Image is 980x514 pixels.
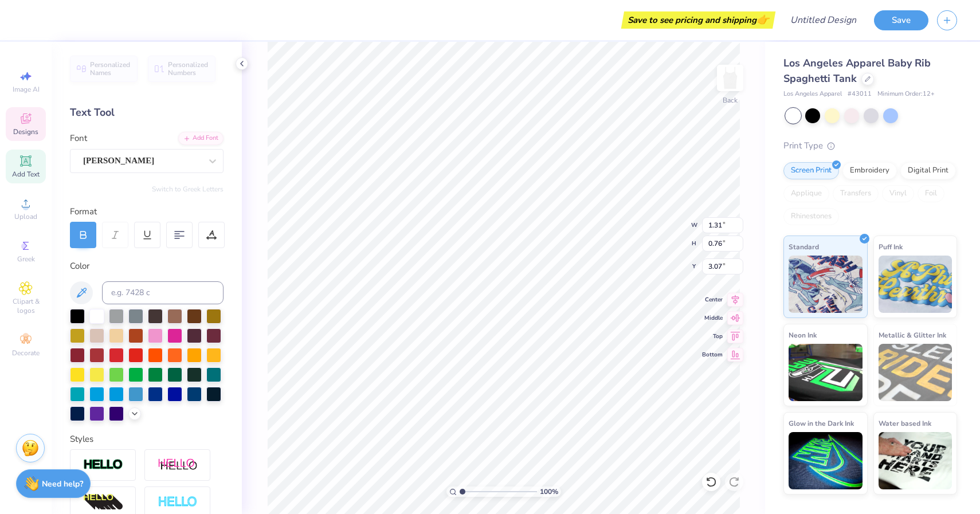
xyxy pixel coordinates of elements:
div: Rhinestones [783,208,839,225]
img: Negative Space [158,496,198,509]
span: Greek [17,254,35,264]
div: Vinyl [882,185,914,202]
img: Neon Ink [789,344,863,401]
span: Glow in the Dark Ink [789,417,854,429]
div: Add Font [178,132,224,145]
div: Applique [783,185,829,202]
div: Transfers [833,185,879,202]
span: Puff Ink [879,241,903,253]
span: Image AI [13,85,40,94]
span: # 43011 [848,89,872,99]
span: Bottom [702,351,723,359]
div: Back [723,95,738,105]
img: Standard [789,256,863,313]
span: Middle [702,314,723,322]
button: Switch to Greek Letters [152,185,224,194]
img: Stroke [83,458,123,472]
img: Glow in the Dark Ink [789,432,863,489]
div: Text Tool [70,105,224,120]
span: 100 % [540,486,558,497]
div: Save to see pricing and shipping [624,11,773,29]
div: Foil [918,185,944,202]
div: Embroidery [842,162,897,179]
img: Back [719,66,742,89]
span: Personalized Names [90,61,131,77]
span: Top [702,332,723,340]
span: Los Angeles Apparel [783,89,842,99]
label: Font [70,132,87,145]
span: Minimum Order: 12 + [877,89,935,99]
button: Save [874,10,928,30]
input: Untitled Design [781,9,865,32]
div: Styles [70,433,224,446]
span: Add Text [12,170,40,179]
span: Designs [13,127,38,136]
img: Metallic & Glitter Ink [879,344,952,401]
span: Los Angeles Apparel Baby Rib Spaghetti Tank [783,56,931,85]
div: Digital Print [900,162,956,179]
span: Standard [789,241,819,253]
span: Metallic & Glitter Ink [879,329,946,341]
img: Shadow [158,458,198,472]
span: Water based Ink [879,417,931,429]
div: Screen Print [783,162,839,179]
strong: Need help? [42,478,83,489]
img: Water based Ink [879,432,952,489]
span: 👉 [756,13,769,26]
span: Clipart & logos [6,297,46,315]
span: Upload [14,212,37,221]
img: Puff Ink [879,256,952,313]
input: e.g. 7428 c [102,281,224,304]
span: Neon Ink [789,329,817,341]
div: Color [70,260,224,273]
img: 3d Illusion [83,493,123,512]
div: Print Type [783,139,957,152]
span: Center [702,296,723,304]
span: Decorate [12,348,40,358]
div: Format [70,205,225,218]
span: Personalized Numbers [168,61,209,77]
